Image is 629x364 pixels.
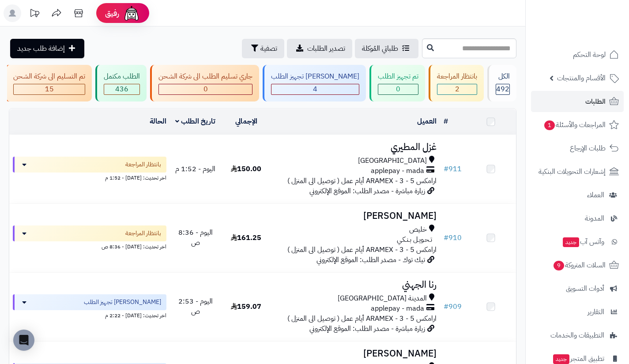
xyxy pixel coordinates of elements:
span: جديد [563,237,579,247]
span: اليوم - 8:36 ص [178,227,213,248]
span: العملاء [587,189,604,201]
a: تم التسليم الى شركة الشحن 15 [3,65,94,101]
h3: [PERSON_NAME] [275,211,437,221]
span: التطبيقات والخدمات [550,329,604,341]
span: رفيق [105,8,119,19]
h3: [PERSON_NAME] [275,349,437,359]
span: ارامكس ARAMEX - 3 - 5 أيام عمل ( توصيل الى المنزل ) [287,313,437,324]
span: 2 [455,84,460,94]
span: أدوات التسويق [566,282,604,295]
span: 15 [45,84,54,94]
span: 0 [396,84,400,94]
span: 150.00 [231,164,261,174]
span: 159.07 [231,301,261,312]
a: العميل [417,116,437,127]
a: الإجمالي [235,116,257,127]
a: التقارير [531,301,624,323]
a: الكل492 [486,65,518,101]
span: المراجعات والأسئلة [543,119,606,131]
div: الكل [496,71,510,82]
span: المدونة [585,212,604,225]
span: ارامكس ARAMEX - 3 - 5 أيام عمل ( توصيل الى المنزل ) [287,176,437,186]
span: طلبات الإرجاع [570,142,606,154]
span: إضافة طلب جديد [17,43,65,54]
img: ai-face.png [123,4,140,22]
a: #910 [444,233,462,243]
span: # [444,164,448,174]
a: بانتظار المراجعة 2 [427,65,486,101]
div: 0 [159,84,252,94]
a: السلات المتروكة9 [531,255,624,276]
span: جديد [553,354,569,364]
span: 0 [203,84,208,94]
span: خليص [409,225,427,235]
span: الأقسام والمنتجات [557,72,606,84]
span: الطلبات [585,95,606,108]
a: الطلب مكتمل 436 [94,65,148,101]
div: 4 [271,84,359,94]
a: وآتس آبجديد [531,231,624,252]
a: أدوات التسويق [531,278,624,299]
div: بانتظار المراجعة [437,71,477,82]
a: تصدير الطلبات [287,39,352,58]
span: التقارير [588,306,604,318]
a: إضافة طلب جديد [10,39,84,58]
span: ارامكس ARAMEX - 3 - 5 أيام عمل ( توصيل الى المنزل ) [287,244,437,255]
span: [PERSON_NAME] تجهيز الطلب [84,298,161,307]
span: 4 [313,84,317,94]
span: لوحة التحكم [573,49,606,61]
span: 436 [115,84,128,94]
a: #911 [444,164,462,174]
span: # [444,301,448,312]
a: لوحة التحكم [531,44,624,65]
img: logo-2.png [569,7,621,26]
span: زيارة مباشرة - مصدر الطلب: الموقع الإلكتروني [309,323,425,334]
div: 0 [378,84,418,94]
a: العملاء [531,184,624,206]
span: المدينة [GEOGRAPHIC_DATA] [338,293,427,304]
span: applepay - mada [371,166,424,176]
span: 492 [496,84,509,94]
div: Open Intercom Messenger [13,330,34,351]
div: 2 [437,84,477,94]
div: [PERSON_NAME] تجهيز الطلب [271,71,359,82]
span: 9 [553,260,565,271]
div: تم التسليم الى شركة الشحن [13,71,85,82]
span: بانتظار المراجعة [125,160,161,169]
a: طلبات الإرجاع [531,138,624,159]
span: 1 [544,120,555,131]
h3: غزل المطيري [275,142,437,152]
span: تصدير الطلبات [307,43,345,54]
div: اخر تحديث: [DATE] - 2:22 م [13,310,166,319]
span: اليوم - 1:52 م [175,164,215,174]
a: تاريخ الطلب [175,116,215,127]
div: 436 [104,84,139,94]
span: بانتظار المراجعة [125,229,161,238]
span: تيك توك - مصدر الطلب: الموقع الإلكتروني [316,255,425,265]
a: # [444,116,448,127]
div: الطلب مكتمل [104,71,140,82]
span: طلباتي المُوكلة [362,43,398,54]
span: [GEOGRAPHIC_DATA] [358,156,427,166]
span: السلات المتروكة [553,259,606,271]
button: تصفية [242,39,284,58]
div: اخر تحديث: [DATE] - 1:52 م [13,173,166,182]
div: تم تجهيز الطلب [378,71,418,82]
span: applepay - mada [371,304,424,314]
span: زيارة مباشرة - مصدر الطلب: الموقع الإلكتروني [309,186,425,196]
a: #909 [444,301,462,312]
div: جاري تسليم الطلب الى شركة الشحن [158,71,252,82]
span: # [444,233,448,243]
a: تحديثات المنصة [23,4,45,24]
a: [PERSON_NAME] تجهيز الطلب 4 [261,65,368,101]
a: الحالة [150,116,166,127]
a: تم تجهيز الطلب 0 [368,65,427,101]
span: اليوم - 2:53 ص [178,296,213,317]
span: 161.25 [231,233,261,243]
span: وآتس آب [562,236,604,248]
span: تـحـويـل بـنـكـي [397,235,432,245]
a: جاري تسليم الطلب الى شركة الشحن 0 [148,65,261,101]
a: طلباتي المُوكلة [355,39,418,58]
a: الطلبات [531,91,624,112]
h3: رنا الجهني [275,280,437,290]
